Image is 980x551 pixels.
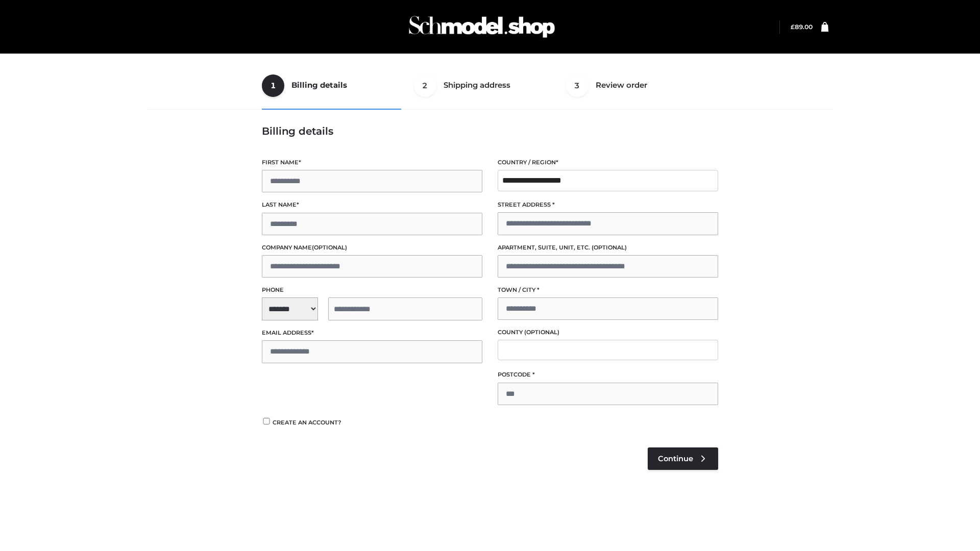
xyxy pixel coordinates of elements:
[405,7,558,47] img: Schmodel Admin 964
[262,328,482,338] label: Email address
[312,244,347,251] span: (optional)
[262,200,482,210] label: Last name
[262,243,482,253] label: Company name
[262,125,718,137] h3: Billing details
[658,454,693,463] span: Continue
[498,370,718,380] label: Postcode
[791,23,813,31] a: £89.00
[498,243,718,253] label: Apartment, suite, unit, etc.
[791,23,795,31] span: £
[498,285,718,295] label: Town / City
[262,418,271,424] input: Create an account?
[498,158,718,167] label: Country / Region
[262,285,482,295] label: Phone
[592,244,627,251] span: (optional)
[273,419,341,426] span: Create an account?
[791,23,813,31] bdi: 89.00
[498,328,718,337] label: County
[524,329,559,336] span: (optional)
[262,158,482,167] label: First name
[498,200,718,210] label: Street address
[648,447,718,470] a: Continue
